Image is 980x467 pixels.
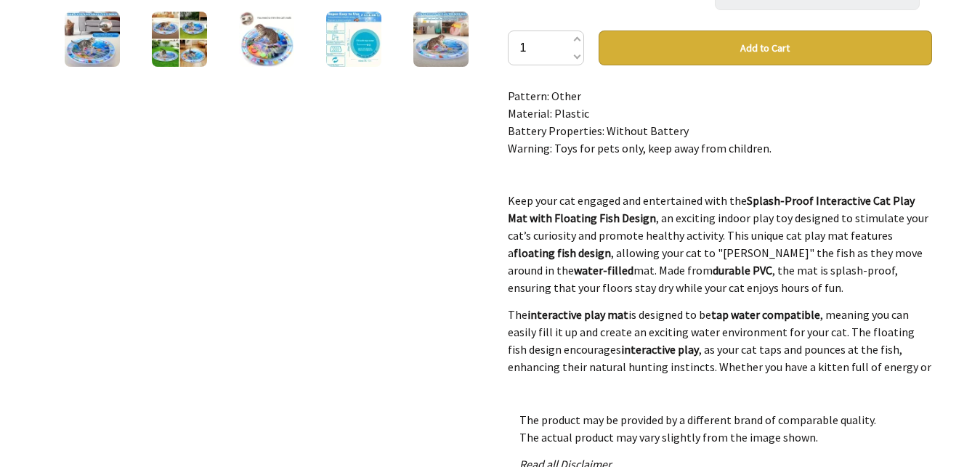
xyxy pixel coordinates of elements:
strong: Splash-Proof Interactive Cat Play Mat with Floating Fish Design [508,193,915,225]
strong: tap water compatible [711,307,820,322]
strong: durable PVC [713,263,772,277]
img: Splash-Proof Interactive Cat Play Mat with Floating Fish Design - Durable PVC [413,12,469,67]
div: Pattern: Other Material: Plastic Battery Properties: Without Battery Warning: Toys for pets only,... [508,87,932,378]
img: Splash-Proof Interactive Cat Play Mat with Floating Fish Design - Durable PVC [65,12,120,67]
img: Splash-Proof Interactive Cat Play Mat with Floating Fish Design - Durable PVC [152,12,207,67]
strong: interactive play mat [527,307,628,322]
img: Splash-Proof Interactive Cat Play Mat with Floating Fish Design - Durable PVC [326,12,381,67]
p: The is designed to be , meaning you can easily fill it up and create an exciting water environmen... [508,306,932,410]
p: Keep your cat engaged and entertained with the , an exciting indoor play toy designed to stimulat... [508,192,932,296]
img: Splash-Proof Interactive Cat Play Mat with Floating Fish Design - Durable PVC [239,12,294,67]
strong: interactive play [621,342,699,357]
strong: floating fish design [514,245,611,260]
button: Add to Cart [599,31,932,65]
p: The product may be provided by a different brand of comparable quality. The actual product may va... [519,411,920,446]
strong: water-filled [574,263,633,277]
